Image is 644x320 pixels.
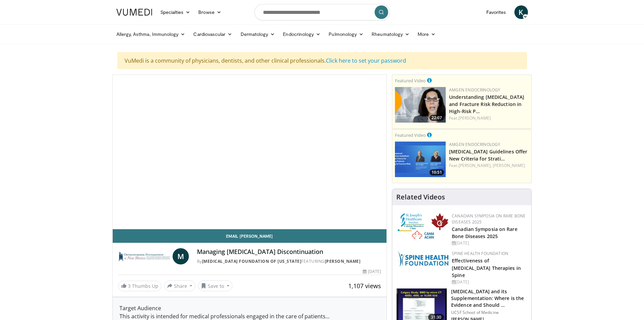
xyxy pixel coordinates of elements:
h4: Related Videos [396,193,445,201]
div: Feat. [449,115,529,121]
a: Pulmonology [325,27,368,41]
a: 22:07 [395,87,446,123]
div: VuMedi is a community of physicians, dentists, and other clinical professionals. [117,52,527,69]
a: 3 Thumbs Up [118,281,161,291]
a: [PERSON_NAME] [459,115,491,121]
button: Share [164,280,196,291]
a: [MEDICAL_DATA] Foundation of [US_STATE] [202,258,302,264]
video-js: Video Player [113,75,387,229]
a: Allergy, Asthma, Immunology [112,27,190,41]
a: Amgen Endocrinology [449,142,500,147]
a: [MEDICAL_DATA] Guidelines Offer New Criteria for Strati… [449,148,527,162]
a: Canadian Symposia on Rare Bone Diseases 2025 [452,213,526,225]
a: Rheumatology [368,27,414,41]
img: 7b525459-078d-43af-84f9-5c25155c8fbb.png.150x105_q85_crop-smart_upscale.jpg [395,142,446,177]
a: Endocrinology [279,27,325,41]
h3: [MEDICAL_DATA] and its Supplementation: Where is the Evidence and Should … [451,288,527,308]
a: Email [PERSON_NAME] [113,229,387,243]
a: [PERSON_NAME], [459,163,492,168]
div: [DATE] [363,269,381,275]
h4: Managing [MEDICAL_DATA] Discontinuation [197,248,381,256]
span: 3 [128,283,131,289]
a: Canadian Symposia on Rare Bone Diseases 2025 [452,226,517,239]
a: Click here to set your password [326,57,406,64]
span: 1,107 views [348,282,381,290]
a: Cardiovascular [189,27,236,41]
a: M [173,248,189,264]
a: [PERSON_NAME] [493,163,525,168]
a: Specialties [156,5,195,19]
div: [DATE] [452,279,526,285]
small: Featured Video [395,132,426,138]
img: c9a25db3-4db0-49e1-a46f-17b5c91d58a1.png.150x105_q85_crop-smart_upscale.png [395,87,446,123]
img: 57d53db2-a1b3-4664-83ec-6a5e32e5a601.png.150x105_q85_autocrop_double_scale_upscale_version-0.2.jpg [398,251,448,267]
a: Effectiveness of [MEDICAL_DATA] Therapies in Spine [452,257,521,278]
div: By FEATURING [197,258,381,264]
a: Understanding [MEDICAL_DATA] and Fracture Risk Reduction in High-Risk P… [449,94,524,114]
div: Feat. [449,163,529,169]
a: K [514,5,528,19]
p: UCSF School of Medicine [451,310,527,315]
a: Spine Health Foundation [452,251,508,256]
a: Browse [194,5,225,19]
img: VuMedi Logo [116,9,152,16]
span: 22:07 [429,115,444,121]
a: More [414,27,440,41]
a: 10:51 [395,142,446,177]
span: 10:51 [429,169,444,175]
div: [DATE] [452,240,526,246]
img: Osteoporosis Foundation of New Mexico [118,248,170,264]
a: Amgen Endocrinology [449,87,500,93]
small: Featured Video [395,78,426,84]
a: [PERSON_NAME] [325,258,361,264]
input: Search topics, interventions [254,4,390,20]
a: Favorites [482,5,510,19]
img: 59b7dea3-8883-45d6-a110-d30c6cb0f321.png.150x105_q85_autocrop_double_scale_upscale_version-0.2.png [398,213,448,240]
a: Dermatology [237,27,279,41]
button: Save to [198,280,232,291]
